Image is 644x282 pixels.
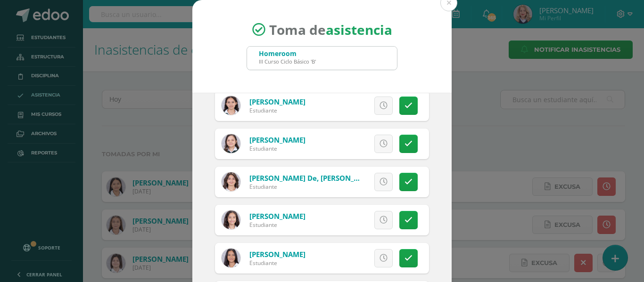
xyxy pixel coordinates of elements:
[249,135,305,145] a: [PERSON_NAME]
[222,134,240,153] img: d6c338b79798d41b4861aa46ebb2def0.png
[222,96,240,115] img: 8d061bcab97036667231d71918af1caf.png
[249,250,305,259] a: [PERSON_NAME]
[247,47,397,70] input: Busca un grado o sección aquí...
[249,97,305,106] a: [PERSON_NAME]
[222,172,240,191] img: 332655b565e676efa038e76f2344da32.png
[326,21,392,39] strong: asistencia
[249,211,305,221] a: [PERSON_NAME]
[249,145,305,153] div: Estudiante
[249,221,305,229] div: Estudiante
[249,173,377,183] a: [PERSON_NAME] De, [PERSON_NAME]
[259,49,316,58] div: Homeroom
[222,210,240,229] img: 2ffbf4159e28853620c88148d05e5c76.png
[259,58,316,65] div: III Curso Ciclo Básico 'B'
[269,21,392,39] span: Toma de
[222,249,240,267] img: 5ae0ae0a39e4c6d5b4acfb3ea45a5645.png
[249,183,363,191] div: Estudiante
[249,106,305,114] div: Estudiante
[249,259,305,267] div: Estudiante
